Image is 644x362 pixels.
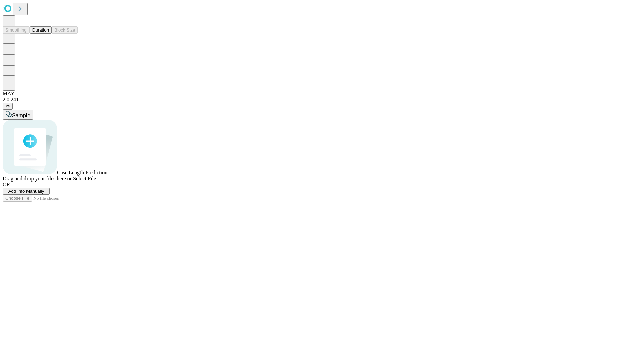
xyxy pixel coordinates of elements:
[3,26,30,34] button: Smoothing
[3,90,641,97] div: MAY
[57,170,107,175] span: Case Length Prediction
[5,104,10,109] span: @
[30,26,52,34] button: Duration
[3,110,33,120] button: Sample
[8,189,44,194] span: Add Info Manually
[3,103,13,110] button: @
[3,97,641,103] div: 2.0.241
[3,182,10,187] span: OR
[3,176,72,181] span: Drag and drop your files here or
[52,26,78,34] button: Block Size
[3,188,50,195] button: Add Info Manually
[73,176,96,181] span: Select File
[12,113,30,118] span: Sample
